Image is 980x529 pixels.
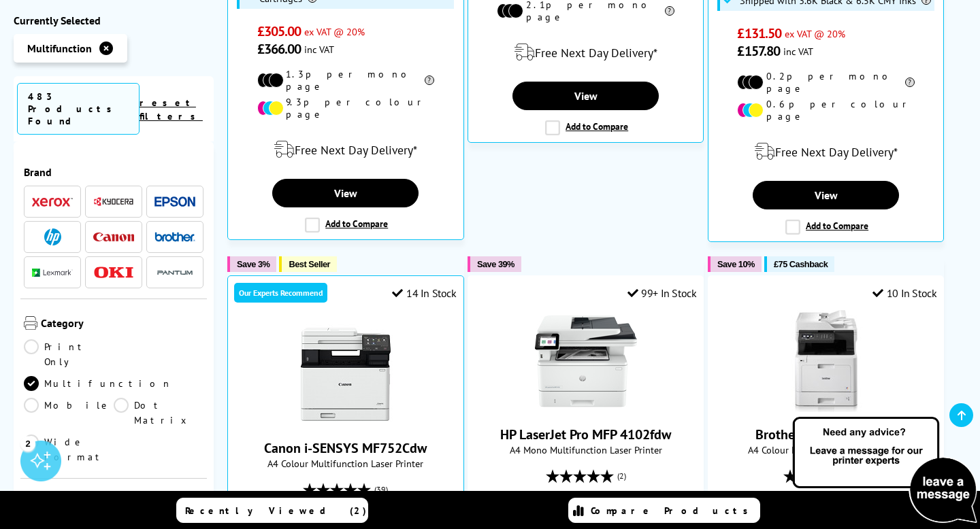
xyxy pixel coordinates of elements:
li: 1.3p per mono page [257,68,434,92]
a: HP LaserJet Pro MFP 4102fdw [500,426,671,443]
div: 2 [20,436,35,451]
span: (2) [617,463,626,489]
span: A4 Colour Multifunction Laser Printer [715,443,937,456]
div: modal_delivery [235,131,457,169]
button: Best Seller [279,256,337,272]
div: modal_delivery [475,33,697,71]
li: 0.6p per colour page [737,98,914,122]
span: 483 Products Found [17,83,140,135]
span: ex VAT @ 20% [304,25,365,38]
label: Add to Compare [785,220,868,235]
img: Lexmark [32,269,73,277]
span: inc VAT [304,43,334,56]
span: Best Seller [289,259,330,269]
a: Brother MFC-L8690CDW [775,401,877,415]
a: HP [32,228,73,245]
a: Kyocera [93,193,134,210]
span: Save 3% [237,259,269,269]
img: OKI [93,267,134,278]
a: Pantum [154,264,195,281]
img: Epson [154,197,195,207]
span: Category [41,316,203,332]
img: Canon [93,233,134,241]
span: £131.50 [737,24,781,42]
div: 10 In Stock [872,286,936,300]
span: Save 39% [477,259,514,269]
span: Multifunction [27,41,92,55]
img: Brother [154,232,195,241]
span: £157.80 [737,42,780,60]
div: 99+ In Stock [627,286,697,300]
a: View [272,179,419,207]
span: £305.00 [257,22,301,40]
img: Canon i-SENSYS MF752Cdw [295,324,397,426]
button: Save 39% [468,256,521,272]
a: Brother MFC-L8690CDW [755,426,896,443]
div: modal_delivery [715,133,937,171]
a: Mobile [24,398,114,428]
img: Xerox [32,197,73,207]
span: £75 Cashback [774,259,828,269]
a: View [512,82,659,110]
img: HP LaserJet Pro MFP 4102fdw [535,310,637,412]
a: Xerox [32,193,73,210]
a: View [753,181,899,209]
span: (39) [374,477,388,502]
span: A4 Colour Multifunction Laser Printer [235,457,457,470]
a: Dot Matrix [114,398,203,428]
li: 0.2p per mono page [737,70,914,95]
span: £366.00 [257,40,301,58]
div: 14 In Stock [392,286,456,300]
a: Canon i-SENSYS MF752Cdw [264,439,427,457]
a: Canon [93,228,134,245]
span: ex VAT @ 20% [785,27,845,40]
img: Category [24,316,37,330]
img: HP [44,228,61,245]
img: Brother MFC-L8690CDW [775,310,877,412]
a: Print Only [24,339,114,369]
div: Our Experts Recommend [234,283,327,303]
a: Compare Products [568,498,760,523]
div: Currently Selected [14,14,214,27]
a: Wide Format [24,434,114,464]
a: Multifunction [24,376,172,391]
img: Open Live Chat window [789,415,980,526]
li: 9.3p per colour page [257,96,434,120]
span: A4 Mono Multifunction Laser Printer [475,443,697,456]
img: Pantum [154,264,195,281]
span: Brand [24,165,203,179]
button: Save 10% [708,256,762,272]
a: Lexmark [32,264,73,281]
a: reset filters [140,97,203,122]
button: £75 Cashback [764,256,834,272]
button: Save 3% [227,256,276,272]
a: OKI [93,264,134,281]
a: Canon i-SENSYS MF752Cdw [295,415,397,428]
a: HP LaserJet Pro MFP 4102fdw [535,401,637,415]
span: Recently Viewed (2) [185,505,367,517]
a: Brother [154,228,195,245]
img: Kyocera [93,197,134,207]
a: Recently Viewed (2) [176,498,368,523]
span: Save 10% [717,259,755,269]
span: Compare Products [591,505,755,517]
span: inc VAT [783,45,813,58]
label: Add to Compare [305,218,388,233]
a: Epson [154,193,195,210]
label: Add to Compare [545,120,628,135]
